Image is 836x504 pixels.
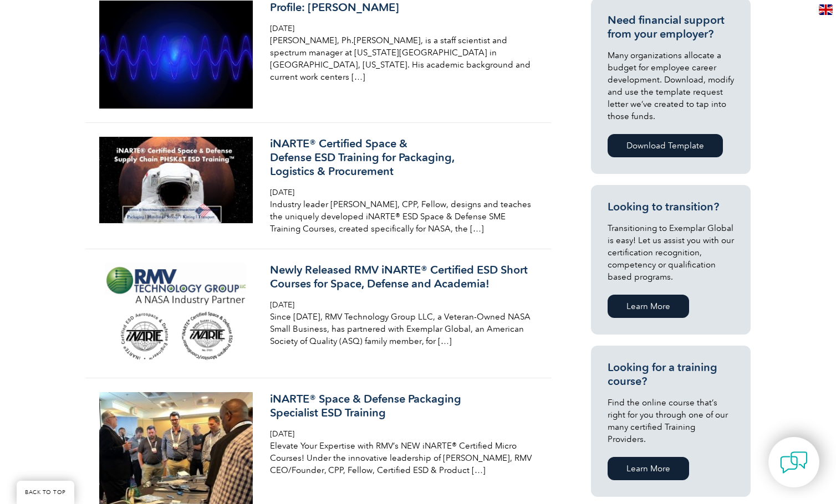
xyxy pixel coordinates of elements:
[270,300,294,310] span: [DATE]
[85,249,551,378] a: Newly Released RMV iNARTE® Certified ESD Short Courses for Space, Defense and Academia! [DATE] Si...
[608,134,723,157] a: Download Template
[270,198,533,235] p: Industry leader [PERSON_NAME], CPP, Fellow, designs and teaches the uniquely developed iNARTE® ES...
[270,392,533,420] h3: iNARTE® Space & Defense Packaging Specialist ESD Training
[99,1,253,109] img: frequency-567755_1280-300x212.jpg
[819,4,833,15] img: en
[270,311,533,347] p: Since [DATE], RMV Technology Group LLC, a Veteran-Owned NASA Small Business, has partnered with E...
[608,397,734,445] p: Find the online course that’s right for you through one of our many certified Training Providers.
[270,440,533,476] p: Elevate Your Expertise with RMV’s NEW iNARTE® Certified Micro Courses! Under the innovative leade...
[270,24,294,33] span: [DATE]
[270,137,533,178] h3: iNARTE® Certified Space & Defense ESD Training for Packaging, Logistics & Procurement
[608,222,734,283] p: Transitioning to Exemplar Global is easy! Let us assist you with our certification recognition, c...
[608,457,689,480] a: Learn More
[608,49,734,122] p: Many organizations allocate a budget for employee career development. Download, modify and use th...
[270,429,294,439] span: [DATE]
[780,449,808,476] img: contact-chat.png
[85,123,551,249] a: iNARTE® Certified Space &Defense ESD Training for Packaging,Logistics & Procurement [DATE] Indust...
[270,263,533,291] h3: Newly Released RMV iNARTE® Certified ESD Short Courses for Space, Defense and Academia!
[270,1,533,14] h3: Profile: [PERSON_NAME]
[17,481,74,504] a: BACK TO TOP
[99,137,253,223] img: short-course-300x169.jpg
[270,188,294,197] span: [DATE]
[608,13,734,41] h3: Need financial support from your employer?
[608,200,734,214] h3: Looking to transition?
[608,361,734,388] h3: Looking for a training course?
[608,295,689,318] a: Learn More
[270,34,533,83] p: [PERSON_NAME], Ph.[PERSON_NAME], is a staff scientist and spectrum manager at [US_STATE][GEOGRAPH...
[99,263,253,364] img: rmv-300x197.png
